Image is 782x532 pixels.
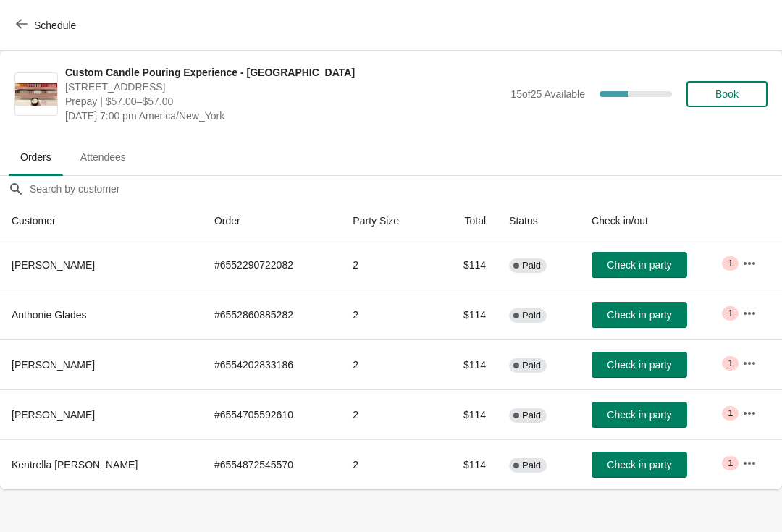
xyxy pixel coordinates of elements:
[69,144,138,170] span: Attendees
[203,240,341,290] td: # 6552290722082
[497,202,580,240] th: Status
[580,202,731,240] th: Check in/out
[435,290,497,339] td: $114
[510,88,585,100] span: 15 of 25 Available
[203,339,341,389] td: # 6554202833186
[12,259,95,271] span: [PERSON_NAME]
[341,202,435,240] th: Party Size
[522,310,541,321] span: Paid
[9,144,63,170] span: Orders
[203,202,341,240] th: Order
[12,309,87,321] span: Anthonie Glades
[728,258,733,269] span: 1
[715,88,739,100] span: Book
[341,389,435,439] td: 2
[592,302,687,328] button: Check in party
[341,439,435,489] td: 2
[435,339,497,389] td: $114
[15,83,57,106] img: Custom Candle Pouring Experience - Fort Lauderdale
[728,457,733,469] span: 1
[592,402,687,428] button: Check in party
[12,359,95,371] span: [PERSON_NAME]
[435,202,497,240] th: Total
[65,109,503,123] span: [DATE] 7:00 pm America/New_York
[607,309,671,321] span: Check in party
[435,240,497,290] td: $114
[728,358,733,369] span: 1
[607,259,671,271] span: Check in party
[12,409,95,421] span: [PERSON_NAME]
[522,360,541,371] span: Paid
[203,389,341,439] td: # 6554705592610
[7,12,88,38] button: Schedule
[592,252,687,278] button: Check in party
[592,452,687,478] button: Check in party
[728,408,733,419] span: 1
[607,359,671,371] span: Check in party
[203,439,341,489] td: # 6554872545570
[435,389,497,439] td: $114
[65,65,503,80] span: Custom Candle Pouring Experience - [GEOGRAPHIC_DATA]
[34,20,76,31] span: Schedule
[592,352,687,378] button: Check in party
[341,339,435,389] td: 2
[522,410,541,421] span: Paid
[435,439,497,489] td: $114
[522,460,541,471] span: Paid
[29,176,782,202] input: Search by customer
[607,459,671,470] span: Check in party
[203,290,341,339] td: # 6552860885282
[607,409,671,421] span: Check in party
[522,260,541,271] span: Paid
[686,81,768,107] button: Book
[12,459,138,470] span: Kentrella [PERSON_NAME]
[728,308,733,319] span: 1
[341,240,435,290] td: 2
[341,290,435,339] td: 2
[65,94,503,109] span: Prepay | $57.00–$57.00
[65,80,503,94] span: [STREET_ADDRESS]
